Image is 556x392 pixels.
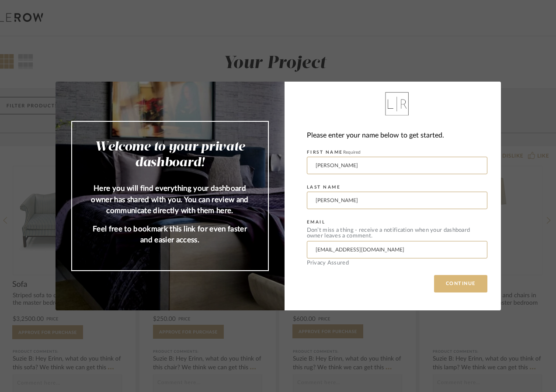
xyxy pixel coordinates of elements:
h2: Welcome to your private dashboard! [90,139,250,171]
span: Required [343,150,361,155]
input: Enter Last Name [307,192,487,209]
button: CONTINUE [434,275,487,292]
p: Feel free to bookmark this link for even faster and easier access. [90,224,250,246]
p: Here you will find everything your dashboard owner has shared with you. You can review and commun... [90,183,250,217]
input: Enter First Name [307,157,487,174]
div: Don’t miss a thing - receive a notification when your dashboard owner leaves a comment. [307,227,487,239]
label: FIRST NAME [307,150,361,155]
label: LAST NAME [307,185,341,190]
div: Please enter your name below to get started. [307,130,487,141]
div: Privacy Assured [307,260,487,266]
input: Enter Email [307,241,487,258]
label: EMAIL [307,220,326,225]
